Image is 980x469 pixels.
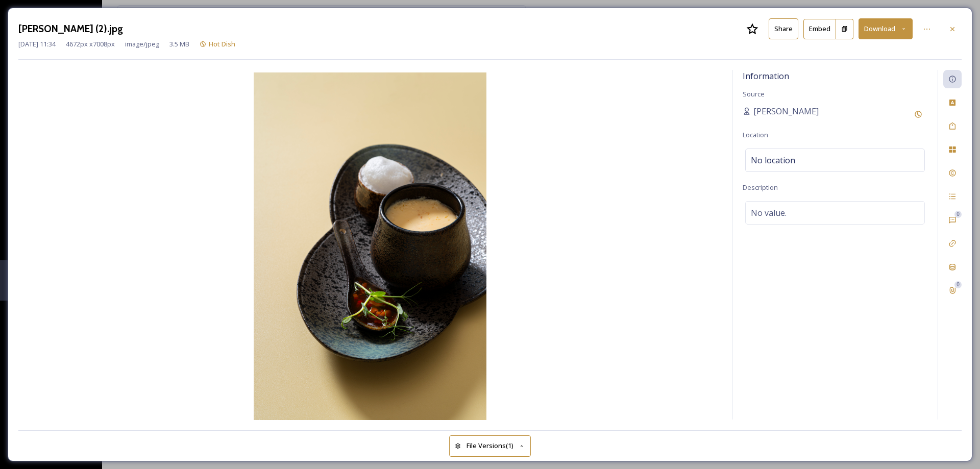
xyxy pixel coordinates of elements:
button: File Versions(1) [449,435,531,456]
span: No value. [751,207,787,219]
span: No location [751,154,795,166]
span: Information [743,70,789,82]
button: Embed [803,19,836,39]
img: CHAWAN%20MUSHI%20(2).jpg [18,72,722,422]
button: Download [859,18,913,39]
span: Source [743,89,765,98]
div: 0 [954,281,962,288]
span: Description [743,183,778,192]
span: [PERSON_NAME] [753,105,819,117]
h3: [PERSON_NAME] (2).jpg [18,21,123,36]
span: 3.5 MB [169,39,189,49]
span: 4672 px x 7008 px [66,39,115,49]
span: Hot Dish [209,39,235,48]
div: 0 [954,211,962,218]
span: [DATE] 11:34 [18,39,56,49]
span: Location [743,130,768,139]
span: image/jpeg [125,39,159,49]
button: Share [769,18,798,39]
